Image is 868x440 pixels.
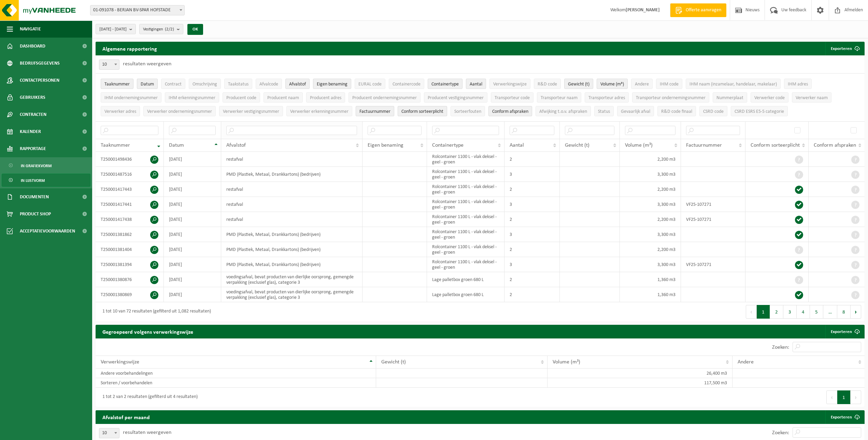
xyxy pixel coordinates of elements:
td: 3 [504,197,560,212]
button: Verwerker vestigingsnummerVerwerker vestigingsnummer: Activate to sort [219,106,283,116]
button: NummerplaatNummerplaat: Activate to sort [713,92,747,103]
td: PMD (Plastiek, Metaal, Drankkartons) (bedrijven) [221,242,362,257]
button: Volume (m³)Volume (m³): Activate to sort [597,79,628,89]
button: Conform sorteerplicht : Activate to sort [398,106,447,116]
button: CSRD ESRS E5-5 categorieCSRD ESRS E5-5 categorie: Activate to sort [731,106,788,116]
count: (2/2) [165,27,174,31]
a: Exporteren [825,410,864,424]
span: Conform sorteerplicht [401,109,443,114]
td: [DATE] [164,212,221,227]
button: StatusStatus: Activate to sort [594,106,614,116]
button: Producent adresProducent adres: Activate to sort [306,92,345,103]
button: IHM codeIHM code: Activate to sort [656,79,682,89]
span: Gevaarlijk afval [621,109,650,114]
td: Rolcontainer 1100 L - vlak deksel - geel - groen [427,152,504,167]
button: AndereAndere: Activate to sort [631,79,653,89]
span: Conform afspraken [492,109,528,114]
span: Conform afspraken [814,143,856,148]
span: Verwerker naam [796,95,828,101]
span: Producent adres [310,95,341,101]
td: Rolcontainer 1100 L - vlak deksel - geel - groen [427,212,504,227]
button: Eigen benamingEigen benaming: Activate to sort [313,79,351,89]
td: Rolcontainer 1100 L - vlak deksel - geel - groen [427,242,504,257]
td: 2,200 m3 [620,182,681,197]
button: Producent ondernemingsnummerProducent ondernemingsnummer: Activate to sort [348,92,421,103]
span: Datum [141,82,154,87]
span: Producent ondernemingsnummer [352,95,417,101]
span: Datum [169,143,184,148]
td: [DATE] [164,197,221,212]
span: IHM adres [788,82,808,87]
td: restafval [221,182,362,197]
button: EURAL codeEURAL code: Activate to sort [355,79,385,89]
td: T250001487516 [96,167,164,182]
label: resultaten weergeven [123,61,171,67]
button: [DATE] - [DATE] [96,24,136,34]
div: 1 tot 10 van 72 resultaten (gefilterd uit 1,082 resultaten) [99,306,211,318]
td: VF25-107271 [681,257,745,272]
td: Rolcontainer 1100 L - vlak deksel - geel - groen [427,167,504,182]
span: Documenten [20,188,49,205]
span: Sorteerfouten [454,109,481,114]
span: Verwerker code [754,95,785,101]
button: Verwerker codeVerwerker code: Activate to sort [751,92,788,103]
span: 01-091078 - BERJAN BV-SPAR HOFSTADE [90,5,185,15]
span: Producent code [226,95,256,101]
td: Rolcontainer 1100 L - vlak deksel - geel - groen [427,182,504,197]
span: Andere [738,359,754,365]
button: 8 [837,305,851,319]
td: VF25-107271 [681,197,745,212]
button: Transporteur codeTransporteur code: Activate to sort [491,92,533,103]
td: [DATE] [164,227,221,242]
td: 3,300 m3 [620,197,681,212]
span: Conform sorteerplicht [751,143,800,148]
span: … [823,305,837,319]
td: 3 [504,227,560,242]
span: 01-091078 - BERJAN BV-SPAR HOFSTADE [90,5,184,15]
button: IHM erkenningsnummerIHM erkenningsnummer: Activate to sort [165,92,219,103]
td: 2 [504,152,560,167]
button: FactuurnummerFactuurnummer: Activate to sort [356,106,394,116]
span: R&D code [538,82,557,87]
button: AfvalstofAfvalstof: Activate to sort [285,79,310,89]
td: Lage palletbox groen 680 L [427,287,504,302]
span: IHM ondernemingsnummer [104,95,158,101]
td: 2 [504,182,560,197]
td: 2,200 m3 [620,152,681,167]
span: Afwijking t.o.v. afspraken [539,109,587,114]
button: IHM naam (inzamelaar, handelaar, makelaar)IHM naam (inzamelaar, handelaar, makelaar): Activate to... [686,79,781,89]
span: Gebruikers [20,89,45,106]
span: Factuurnummer [686,143,722,148]
span: Taaknummer [101,143,130,148]
td: [DATE] [164,152,221,167]
td: T250001417443 [96,182,164,197]
button: VerwerkingswijzeVerwerkingswijze: Activate to sort [489,79,530,89]
button: Transporteur ondernemingsnummerTransporteur ondernemingsnummer : Activate to sort [632,92,709,103]
button: ContractContract: Activate to sort [161,79,185,89]
span: Dashboard [20,38,45,55]
span: Product Shop [20,205,51,223]
td: T250001417441 [96,197,164,212]
span: CSRD ESRS E5-5 categorie [735,109,784,114]
label: Zoeken: [772,430,789,436]
span: Verwerker erkenningsnummer [290,109,348,114]
span: Kalender [20,123,41,140]
span: R&D code finaal [661,109,692,114]
span: 10 [99,428,119,438]
button: AfvalcodeAfvalcode: Activate to sort [256,79,282,89]
span: Transporteur code [495,95,530,101]
span: Andere [635,82,649,87]
div: 1 tot 2 van 2 resultaten (gefilterd uit 4 resultaten) [99,391,198,403]
td: [DATE] [164,287,221,302]
td: Sorteren / voorbehandelen [96,378,376,388]
td: 2,200 m3 [620,212,681,227]
h2: Afvalstof per maand [96,410,157,424]
span: EURAL code [358,82,382,87]
button: Next [851,305,861,319]
td: T250001381862 [96,227,164,242]
button: Verwerker erkenningsnummerVerwerker erkenningsnummer: Activate to sort [286,106,352,116]
span: Afvalcode [259,82,278,87]
span: Factuurnummer [359,109,390,114]
button: Transporteur adresTransporteur adres: Activate to sort [585,92,629,103]
td: PMD (Plastiek, Metaal, Drankkartons) (bedrijven) [221,257,362,272]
